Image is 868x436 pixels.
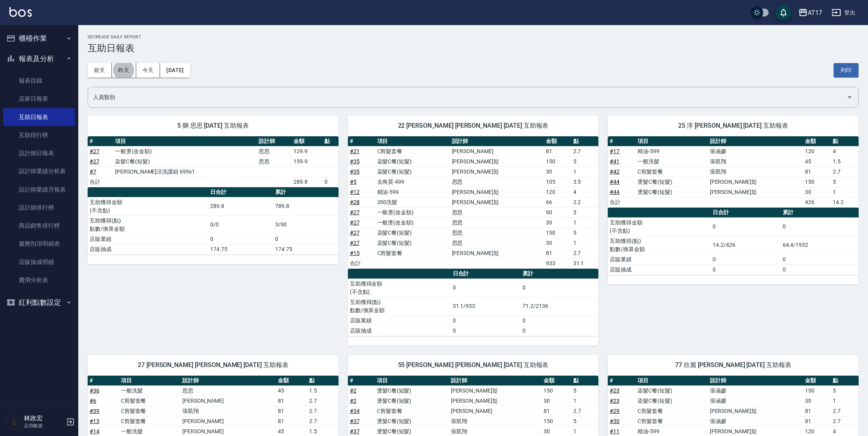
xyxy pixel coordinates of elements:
td: 5 [831,177,859,187]
td: 30 [544,217,571,228]
a: #36 [90,387,99,394]
td: [PERSON_NAME] [180,396,276,406]
span: 25 淳 [PERSON_NAME] [DATE] 互助報表 [617,122,849,130]
a: 商品銷售排行榜 [3,217,75,235]
td: [PERSON_NAME]彣 [450,248,544,258]
td: 1.5 [307,385,339,396]
th: 項目 [375,376,449,386]
td: 0 [273,234,338,244]
button: 報表及分析 [3,49,75,69]
td: 燙髮C餐(短髮) [636,177,708,187]
td: 2.7 [571,146,599,156]
td: 精油-599 [636,146,708,156]
td: 30 [544,166,571,177]
a: #30 [610,418,619,424]
td: 張涵媛 [708,416,803,426]
td: 66 [544,197,571,207]
a: #37 [350,418,360,424]
a: 店販抽成明細 [3,253,75,271]
a: #27 [350,209,360,215]
td: 30 [542,396,571,406]
th: 金額 [544,136,571,147]
a: #7 [90,168,96,175]
td: 互助獲得金額 (不含點) [348,279,451,297]
div: AT17 [808,8,822,18]
td: 30 [803,396,831,406]
th: 設計師 [449,376,542,386]
td: 81 [276,416,307,426]
a: #44 [610,189,619,195]
td: 3.5 [571,177,599,187]
th: 點 [571,376,598,386]
h2: Decrease Daily Report [88,34,859,40]
td: 120 [803,146,831,156]
td: 張涵媛 [708,396,803,406]
td: 店販抽成 [608,264,711,275]
th: 項目 [113,136,257,147]
td: 燙髮C餐(短髮) [375,396,449,406]
td: 店販業績 [608,254,711,264]
td: 1 [831,187,859,197]
th: # [608,136,636,147]
td: 30 [544,238,571,248]
td: 789.8 [273,197,338,215]
a: 設計師業績月報表 [3,181,75,199]
td: 2.7 [571,248,599,258]
td: 150 [803,385,831,396]
th: 日合計 [451,269,520,279]
td: 174.75 [273,244,338,254]
th: # [348,376,375,386]
td: 120 [544,187,571,197]
td: 0 [711,254,780,264]
td: 2.7 [307,406,339,416]
td: 思思 [450,177,544,187]
td: 14.2/426 [711,236,780,254]
td: C剪髮套餐 [119,396,180,406]
td: 31.1/933 [451,297,520,315]
th: 金額 [803,136,831,147]
td: [PERSON_NAME]彣 [450,187,544,197]
a: #27 [90,158,99,165]
td: 5 [571,228,599,238]
td: C剪髮套餐 [375,406,449,416]
td: 4 [571,187,599,197]
span: 27 [PERSON_NAME] [PERSON_NAME] [DATE] 互助報表 [97,361,329,369]
td: 一般洗髮 [119,385,180,396]
td: 289.8 [292,177,322,187]
td: 互助獲得(點) 點數/換算金額 [608,236,711,254]
a: #6 [90,398,96,404]
img: Logo [9,7,32,17]
th: 金額 [542,376,571,386]
td: [PERSON_NAME]彣 [450,166,544,177]
td: 去角質-499 [375,177,450,187]
td: 0 [520,279,598,297]
td: 合計 [88,177,113,187]
td: 1 [571,238,599,248]
td: [PERSON_NAME] [450,146,544,156]
td: 染髮C餐(短髮) [375,166,450,177]
a: #29 [610,408,619,414]
td: 81 [803,406,831,416]
a: #27 [350,219,360,226]
th: 點 [322,136,339,147]
td: 2.7 [307,416,339,426]
td: C剪髮套餐 [375,248,450,258]
td: 4 [831,146,859,156]
a: 費用分析表 [3,271,75,289]
td: 3/90 [273,215,338,234]
a: 設計師業績分析表 [3,162,75,180]
td: 2.7 [831,166,859,177]
td: 150 [544,228,571,238]
td: 0 [711,217,780,236]
td: 染髮C餐(短髮) [636,396,708,406]
td: 一般燙(改金額) [375,207,450,217]
td: 張涵媛 [708,146,803,156]
td: 思思 [257,156,292,166]
td: 染髮C餐(短髮) [375,228,450,238]
a: #14 [90,428,99,434]
a: #11 [610,428,619,434]
td: 81 [803,416,831,426]
td: 店販業績 [88,234,208,244]
td: C剪髮套餐 [636,166,708,177]
td: 0 [451,326,520,336]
